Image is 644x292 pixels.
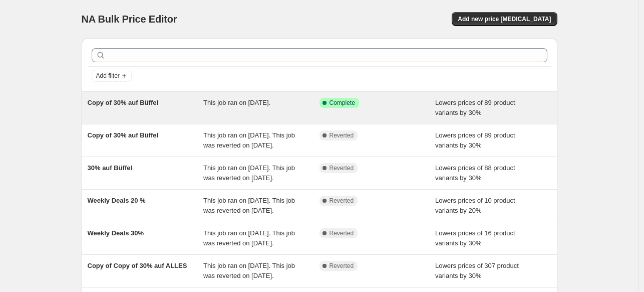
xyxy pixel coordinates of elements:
[330,131,354,139] span: Reverted
[88,164,133,172] span: 30% auf Büffel
[203,262,295,279] span: This job ran on [DATE]. This job was reverted on [DATE].
[203,197,295,214] span: This job ran on [DATE]. This job was reverted on [DATE].
[452,12,557,26] button: Add new price [MEDICAL_DATA]
[330,164,354,172] span: Reverted
[435,197,515,214] span: Lowers prices of 10 product variants by 20%
[88,197,146,204] span: Weekly Deals 20 %
[92,70,132,82] button: Add filter
[330,262,354,270] span: Reverted
[203,99,270,106] span: This job ran on [DATE].
[458,15,551,23] span: Add new price [MEDICAL_DATA]
[96,72,120,80] span: Add filter
[203,164,295,182] span: This job ran on [DATE]. This job was reverted on [DATE].
[203,131,295,149] span: This job ran on [DATE]. This job was reverted on [DATE].
[435,131,515,149] span: Lowers prices of 89 product variants by 30%
[435,164,515,182] span: Lowers prices of 88 product variants by 30%
[435,99,515,116] span: Lowers prices of 89 product variants by 30%
[88,229,144,237] span: Weekly Deals 30%
[88,131,159,139] span: Copy of 30% auf Büffel
[88,99,159,106] span: Copy of 30% auf Büffel
[330,229,354,237] span: Reverted
[88,262,187,269] span: Copy of Copy of 30% auf ALLES
[330,99,355,107] span: Complete
[82,14,177,25] span: NA Bulk Price Editor
[435,229,515,247] span: Lowers prices of 16 product variants by 30%
[330,197,354,205] span: Reverted
[435,262,519,279] span: Lowers prices of 307 product variants by 30%
[203,229,295,247] span: This job ran on [DATE]. This job was reverted on [DATE].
